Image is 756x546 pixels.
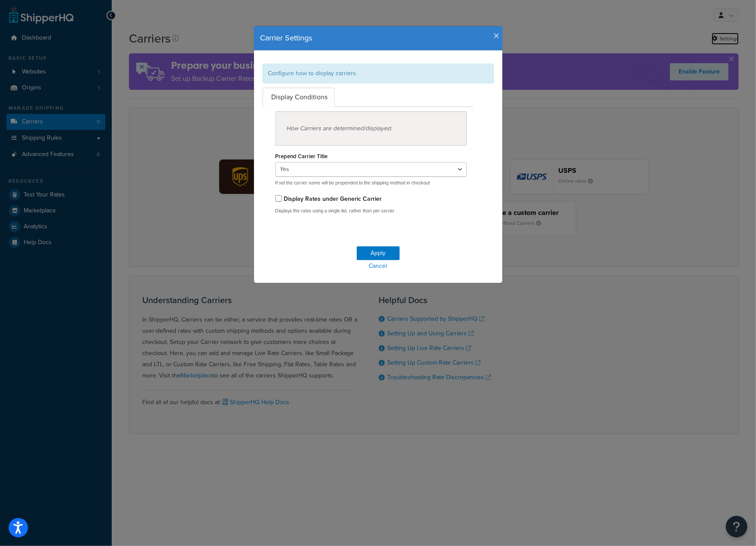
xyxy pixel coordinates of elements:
div: Configure how to display carriers. [263,64,494,83]
input: Display Rates under Generic Carrier [275,195,282,202]
label: Display Rates under Generic Carrier [284,194,382,203]
a: Display Conditions [263,88,335,107]
div: How Carriers are determined/displayed. [275,111,467,146]
label: Prepend Carrier Title [275,153,328,160]
p: Displays the rates using a single list, rather than per carrier [275,208,467,214]
p: If set the carrier name will be prepended to the shipping method in checkout [275,180,467,186]
h4: Carrier Settings [260,33,496,44]
a: Cancel [254,260,502,272]
button: Apply [357,246,400,260]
